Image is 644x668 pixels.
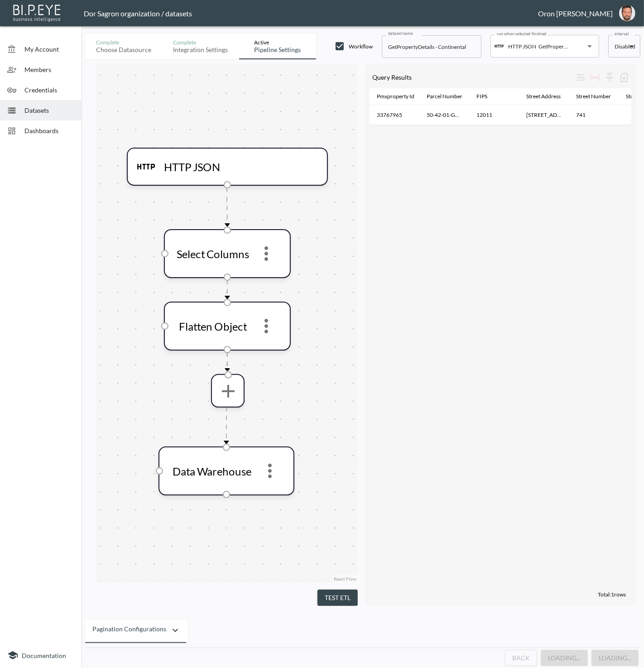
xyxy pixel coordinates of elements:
span: Street Number [576,91,623,102]
img: f7df4f0b1e237398fe25aedd0497c453 [619,5,635,21]
div: Oron [PERSON_NAME] [538,9,613,18]
div: Select Columns [174,247,252,260]
div: Parcel Number [427,91,462,102]
span: Documentation [22,652,66,659]
div: Complete [96,39,151,46]
img: http icon [137,158,155,176]
th: 50-42-01-GA-0010 [419,105,469,125]
span: Parcel Number [427,91,474,102]
div: Street Number [576,91,611,102]
button: more [213,376,242,405]
label: interval [615,31,629,37]
div: Integration settings [173,46,228,54]
span: My Account [24,44,74,54]
span: FIPS [476,91,499,102]
button: more [252,239,281,268]
p: HTTP JSON [508,43,536,50]
span: Street Address [526,91,572,102]
div: Pipeline settings [255,46,301,54]
div: Choose datasource [96,46,151,54]
p: HTTP JSON [164,160,220,173]
div: FIPS [476,91,487,102]
img: http icon [495,42,504,51]
th: 741 BAYSHORE DR # 2S [519,105,569,125]
img: bipeye-logo [11,2,63,23]
span: Members [24,65,74,74]
div: Pmxproperty Id [377,91,414,102]
button: Open [583,40,596,53]
div: Disabled [615,41,626,52]
div: Toggle table layout between fixed and auto (default: auto) [588,70,602,85]
div: Dor Sagron organization / datasets [84,9,538,18]
input: Select dataset [536,39,570,53]
span: Credentials [24,85,74,95]
label: run when selected finished [497,31,547,37]
button: oron@bipeye.com [613,2,642,24]
span: Dashboards [24,126,74,135]
label: dataset name [388,30,413,36]
span: Total: 1 rows [598,591,626,598]
a: Documentation [7,650,74,661]
div: Street Address [526,91,561,102]
th: 33767965 [370,105,419,125]
button: more [252,312,281,341]
a: React Flow attribution [334,576,356,581]
span: Workflow [349,43,373,50]
div: Query Results [372,73,573,81]
div: Active [255,39,301,46]
button: Test ETL [317,590,358,606]
span: Pmxproperty Id [377,91,426,102]
span: Datasets [24,106,74,115]
g: Edge from dataset-integration to 0 [227,187,227,226]
div: Pagination configurations [92,625,166,638]
div: Flatten Object [174,319,252,333]
th: 741 [569,105,619,125]
th: 12011 [469,105,519,125]
button: more [255,457,284,485]
div: Data Warehouse [168,464,255,478]
div: Wrap text [573,70,588,85]
div: Sticky left columns: 0 [602,70,617,85]
div: Complete [173,39,228,46]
